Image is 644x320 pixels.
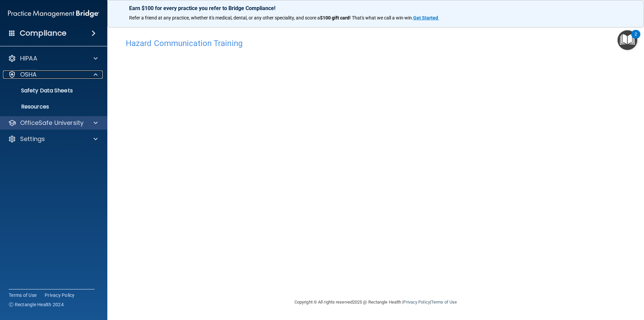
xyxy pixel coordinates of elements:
span: Ⓒ Rectangle Health 2024 [9,301,64,308]
a: Terms of Use [431,300,457,305]
span: ! That's what we call a win-win. [350,15,413,20]
p: OSHA [20,71,37,79]
p: Settings [20,135,45,143]
p: Earn $100 for every practice you refer to Bridge Compliance! [129,5,622,11]
h4: Hazard Communication Training [126,39,626,48]
div: Copyright © All rights reserved 2025 @ Rectangle Health | | [253,291,498,313]
a: Privacy Policy [45,292,75,299]
a: HIPAA [8,54,98,62]
a: OSHA [8,71,98,79]
iframe: HCT [126,51,468,273]
img: PMB logo [8,7,99,20]
button: Open Resource Center, 2 new notifications [618,30,637,50]
p: Resources [4,103,96,110]
a: Settings [8,135,98,143]
strong: Get Started [413,15,438,20]
a: Terms of Use [9,292,37,299]
strong: $100 gift card [320,15,350,20]
p: OfficeSafe University [20,119,84,127]
span: Refer a friend at any practice, whether it's medical, dental, or any other speciality, and score a [129,15,320,20]
a: Privacy Policy [403,300,430,305]
a: OfficeSafe University [8,119,98,127]
p: Safety Data Sheets [4,87,96,94]
a: Get Started [413,15,439,20]
h4: Compliance [20,29,66,38]
div: 2 [635,34,637,43]
p: HIPAA [20,54,37,62]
